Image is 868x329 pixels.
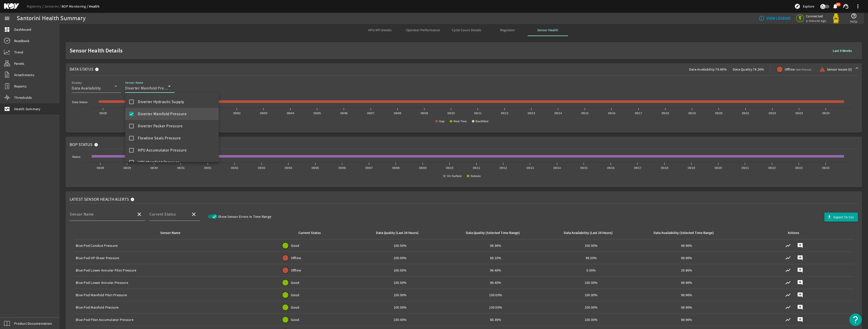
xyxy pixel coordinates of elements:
[138,123,182,129] span: Diverter Packer Pressure
[138,99,184,105] span: Diverter Hydraulic Supply
[138,111,186,117] span: Diverter Manifold Pressure
[138,135,181,141] span: Flowline Seals Pressure
[138,147,186,153] span: HPU Accumulator Pressure
[849,313,862,326] button: Open Resource Center
[138,159,180,165] span: HPU Manifold Pressure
